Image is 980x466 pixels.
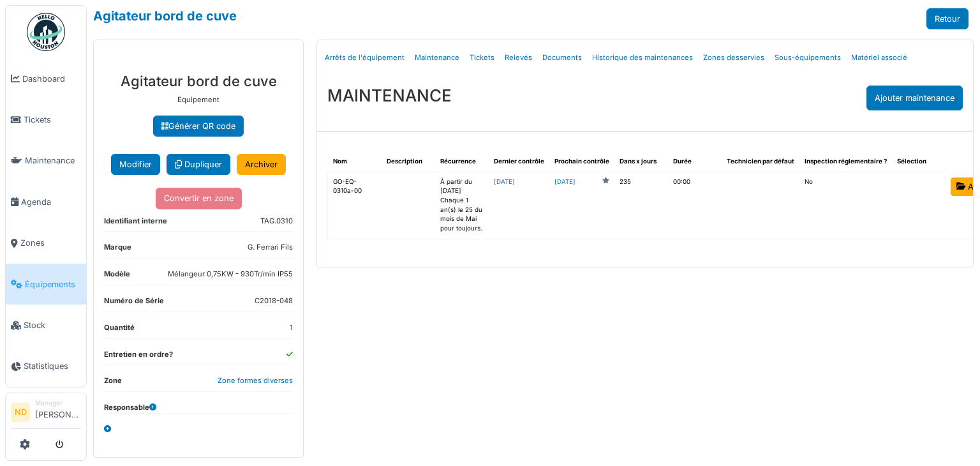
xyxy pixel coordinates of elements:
[6,99,86,140] a: Tickets
[104,375,122,391] dt: Zone
[722,152,799,172] th: Technicien par défaut
[35,398,81,426] li: [PERSON_NAME]
[6,181,86,222] a: Agenda
[554,177,575,187] a: [DATE]
[104,402,156,413] dt: Responsable
[435,152,489,172] th: Récurrence
[290,322,293,333] dd: 1
[614,172,668,239] td: 235
[892,152,946,172] th: Sélection
[668,172,722,239] td: 00:00
[494,178,515,185] a: [DATE]
[11,398,81,429] a: ND Manager[PERSON_NAME]
[6,223,86,264] a: Zones
[549,152,614,172] th: Prochain contrôle
[410,43,464,73] a: Maintenance
[25,278,81,290] span: Équipements
[382,152,435,172] th: Description
[926,8,969,29] a: Retour
[6,58,86,99] a: Dashboard
[25,154,81,167] span: Maintenance
[260,216,293,227] dd: TAG.0310
[805,178,813,185] span: translation missing: fr.shared.no
[799,152,892,172] th: Inspection réglementaire ?
[27,13,65,51] img: Badge_color-CXgf-gQk.svg
[104,349,173,365] dt: Entretien en ordre?
[167,154,230,175] a: Dupliquer
[668,152,722,172] th: Durée
[104,216,167,232] dt: Identifiant interne
[20,237,81,249] span: Zones
[237,154,286,175] a: Archiver
[218,376,293,385] a: Zone formes diverses
[587,43,698,73] a: Historique des maintenances
[93,8,237,24] a: Agitateur bord de cuve
[24,319,81,331] span: Stock
[698,43,769,73] a: Zones desservies
[104,269,130,285] dt: Modèle
[153,116,244,137] a: Générer QR code
[6,304,86,345] a: Stock
[6,264,86,304] a: Équipements
[24,360,81,372] span: Statistiques
[489,152,549,172] th: Dernier contrôle
[6,140,86,181] a: Maintenance
[255,296,293,306] dd: C2018-048
[168,269,293,280] dd: Mélangeur 0,75KW - 930Tr/min IP55
[846,43,912,73] a: Matériel associé
[11,403,30,422] li: ND
[104,73,293,89] h3: Agitateur bord de cuve
[111,154,160,175] button: Modifier
[464,43,500,73] a: Tickets
[327,86,452,105] h3: MAINTENANCE
[248,242,293,253] dd: G. Ferrari Fils
[104,242,131,258] dt: Marque
[328,152,382,172] th: Nom
[104,94,293,105] p: Equipement
[769,43,846,73] a: Sous-équipements
[328,172,382,239] td: GO-EQ-0310a-00
[24,114,81,126] span: Tickets
[500,43,537,73] a: Relevés
[435,172,489,239] td: À partir du [DATE] Chaque 1 an(s) le 25 du mois de Mai pour toujours.
[104,322,135,338] dt: Quantité
[537,43,587,73] a: Documents
[22,73,81,85] span: Dashboard
[6,346,86,387] a: Statistiques
[104,296,164,312] dt: Numéro de Série
[35,398,81,408] div: Manager
[21,196,81,208] span: Agenda
[866,86,963,110] div: Ajouter maintenance
[320,43,410,73] a: Arrêts de l'équipement
[614,152,668,172] th: Dans x jours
